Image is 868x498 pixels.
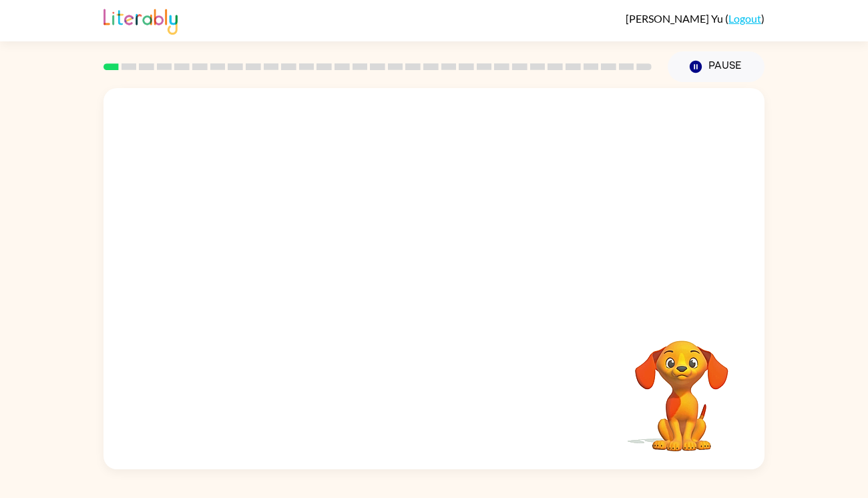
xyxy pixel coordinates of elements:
div: ( ) [626,12,765,25]
video: Your browser must support playing .mp4 files to use Literably. Please try using another browser. [615,320,748,453]
button: Pause [668,51,765,82]
img: Literably [103,5,178,35]
span: [PERSON_NAME] Yu [626,12,725,25]
a: Logout [728,12,761,25]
